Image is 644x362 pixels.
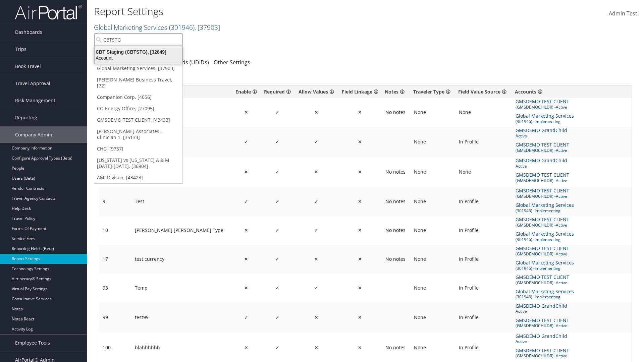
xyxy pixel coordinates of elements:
[455,245,512,274] td: In Profile
[411,216,455,245] td: None
[15,109,37,126] span: Reporting
[516,317,571,324] span: GMSDEMO TEST CLIENT
[235,88,258,95] div: ✔ indicates the toggle is On and the Reporting Field is active and will be used by downstream sys...
[609,10,637,17] span: Admin Test
[275,109,279,115] span: ✓
[516,118,612,125] span: (301946) - Implementing
[516,245,571,252] span: GMSDEMO TEST CLIENT
[516,274,571,281] span: GMSDEMO TEST CLIENT
[516,171,571,179] span: GMSDEMO TEST CLIENT
[516,187,571,194] span: GMSDEMO TEST CLIENT
[516,302,569,310] span: GMSDEMO GrandChild
[275,169,279,175] span: ✓
[94,126,182,143] a: [PERSON_NAME] Associates - Clinician 1, [35133]
[244,285,248,291] span: ✕
[455,274,512,302] td: In Profile
[358,198,362,204] span: ✕
[131,216,232,245] td: [PERSON_NAME] [PERSON_NAME] Type
[516,331,524,339] span: QA
[15,126,52,143] span: Company Admin
[91,55,186,61] div: Account
[516,347,571,354] span: GMSDEMO TEST CLIENT
[275,285,279,291] span: ✓
[99,187,131,216] td: 9
[263,88,292,95] div: ✔ indicates the toggle is On and the Customer requires a value for the Reporting Field and it mus...
[94,63,182,74] a: Global Marketing Services, [37903]
[195,23,220,32] span: , [ 37903 ]
[358,256,362,262] span: ✕
[358,109,362,115] span: ✕
[411,187,455,216] td: None
[385,345,406,351] span: No notes
[455,98,512,127] td: None
[411,245,455,274] td: None
[297,88,335,95] div: ✔ indicates the toggle is On and values and the Customer has a set of values they want loaded for...
[411,274,455,302] td: None
[516,265,612,271] span: (301946) - Implementing
[516,294,612,300] span: (301946) - Implementing
[314,138,318,145] span: ✓
[516,177,614,184] span: (GMSDEMOCHILDR) - Active
[458,88,509,95] div: Displays the drop-down list value selected and designates where the the Reporting Field value ori...
[314,227,318,233] span: ✓
[516,216,571,223] span: GMSDEMO TEST CLIENT
[244,198,248,204] span: ✓
[385,169,406,175] span: No notes
[314,285,318,291] span: ✓
[131,245,232,274] td: test currency
[15,41,26,58] span: Trips
[516,127,569,134] span: GMSDEMO GrandChild
[516,308,575,314] span: Active
[411,302,455,333] td: None
[99,216,131,245] td: 10
[455,127,512,157] td: In Profile
[244,344,248,351] span: ✕
[385,256,406,262] span: No notes
[94,114,182,126] a: GMSDEMO TEST CLIENT, [43433]
[516,222,614,228] span: (GMSDEMOCHILDR) - Active
[516,157,569,164] span: GMSDEMO GrandChild
[244,227,248,233] span: ✕
[358,138,362,145] span: ✕
[131,302,232,333] td: test99
[275,198,279,204] span: ✓
[455,216,512,245] td: In Profile
[516,112,575,120] span: Global Marketing Services
[244,169,248,175] span: ✕
[516,207,612,214] span: (301946) - Implementing
[411,127,455,157] td: None
[244,109,248,115] span: ✕
[15,24,42,41] span: Dashboards
[94,92,182,103] a: Companion Corp, [4056]
[275,256,279,262] span: ✓
[516,259,575,266] span: Global Marketing Services
[516,193,614,199] span: (GMSDEMOCHILDR) - Active
[516,280,614,286] span: (GMSDEMOCHILDR) - Active
[455,157,512,187] td: None
[314,256,318,262] span: ✕
[358,169,362,175] span: ✕
[15,75,50,92] span: Travel Approval
[244,314,248,320] span: ✓
[15,4,82,20] img: airportal-logo.png
[131,187,232,216] td: Test
[314,169,318,175] span: ✕
[15,58,41,75] span: Book Travel
[385,198,406,204] span: No notes
[314,198,318,204] span: ✓
[340,88,379,95] div: ✔ indicates the toggle is On and there is an association between Reporting Fields that is documen...
[516,230,575,238] span: Global Marketing Services
[516,338,575,345] span: Active
[244,138,248,145] span: ✓
[244,256,248,262] span: ✕
[358,285,362,291] span: ✕
[516,104,614,110] span: (GMSDEMOCHILDR) - Active
[94,103,182,114] a: CO Energy Office, [27095]
[516,133,575,139] span: Active
[94,4,456,18] h1: Report Settings
[94,155,182,172] a: [US_STATE] vs [US_STATE] A & M [DATE]-[DATE], [36904]
[131,274,232,302] td: Temp
[516,141,571,148] span: GMSDEMO TEST CLIENT
[169,23,195,32] span: ( 301946 )
[94,143,182,155] a: CHG, [9757]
